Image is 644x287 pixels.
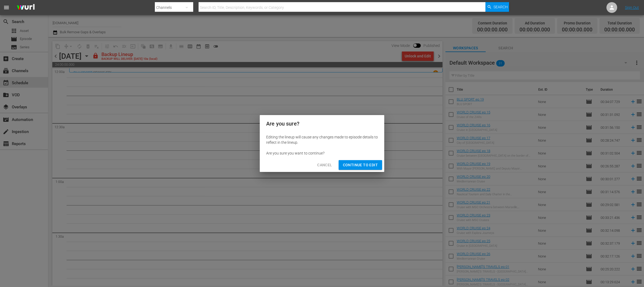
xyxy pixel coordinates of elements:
a: Sign Out [625,5,639,10]
span: menu [3,4,10,11]
div: Are you sure you want to continue? [266,150,378,156]
h2: Are you sure? [266,119,378,128]
span: Cancel [317,162,332,168]
button: Continue to Edit [339,160,382,170]
button: Cancel [313,160,336,170]
div: Editing the lineup will cause any changes made to episode details to reflect in the lineup. [266,134,378,145]
span: Continue to Edit [343,162,378,168]
span: Search [493,2,508,12]
img: ans4CAIJ8jUAAAAAAAAAAAAAAAAAAAAAAAAgQb4GAAAAAAAAAAAAAAAAAAAAAAAAJMjXAAAAAAAAAAAAAAAAAAAAAAAAgAT5G... [13,1,39,14]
